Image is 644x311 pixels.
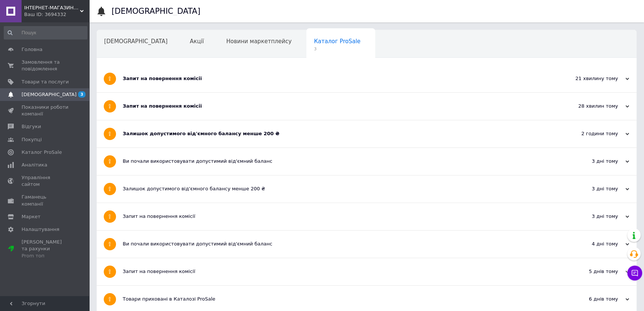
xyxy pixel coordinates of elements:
[123,241,555,247] div: Ви почали використовувати допустимий від'ємний баланс
[22,162,47,168] span: Аналітика
[555,130,629,137] div: 2 години тому
[555,185,629,192] div: 3 дні тому
[555,158,629,165] div: 3 дні тому
[123,103,555,110] div: Запит на повернення комісії
[314,46,360,52] span: 3
[123,185,555,192] div: Залишок допустимого від'ємного балансу менше 200 ₴
[22,226,59,233] span: Налаштування
[22,239,69,259] span: [PERSON_NAME] та рахунки
[24,11,89,18] div: Ваш ID: 3694332
[22,213,41,220] span: Маркет
[123,213,555,220] div: Запит на повернення комісії
[627,266,642,280] button: Чат з покупцем
[22,253,69,259] div: Prom топ
[123,158,555,165] div: Ви почали використовувати допустимий від'ємний баланс
[226,38,292,45] span: Новини маркетплейсу
[22,136,42,143] span: Покупці
[22,149,62,156] span: Каталог ProSale
[555,268,629,275] div: 5 днів тому
[123,75,555,82] div: Запит на повернення комісії
[24,4,80,11] span: ІНТЕРНЕТ-МАГАЗИН Партнер
[22,123,41,130] span: Відгуки
[555,103,629,110] div: 28 хвилин тому
[555,296,629,302] div: 6 днів тому
[22,79,69,85] span: Товари та послуги
[4,26,87,39] input: Пошук
[104,38,168,45] span: [DEMOGRAPHIC_DATA]
[22,59,69,72] span: Замовлення та повідомлення
[22,174,69,188] span: Управління сайтом
[112,7,200,16] h1: [DEMOGRAPHIC_DATA]
[190,38,204,45] span: Акції
[22,194,69,207] span: Гаманець компанії
[314,38,360,45] span: Каталог ProSale
[123,296,555,302] div: Товари приховані в Каталозі ProSale
[555,213,629,220] div: 3 дні тому
[22,104,69,117] span: Показники роботи компанії
[22,46,42,53] span: Головна
[555,75,629,82] div: 21 хвилину тому
[555,241,629,247] div: 4 дні тому
[78,91,86,98] span: 3
[123,130,555,137] div: Залишок допустимого від'ємного балансу менше 200 ₴
[22,91,77,98] span: [DEMOGRAPHIC_DATA]
[123,268,555,275] div: Запит на повернення комісії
